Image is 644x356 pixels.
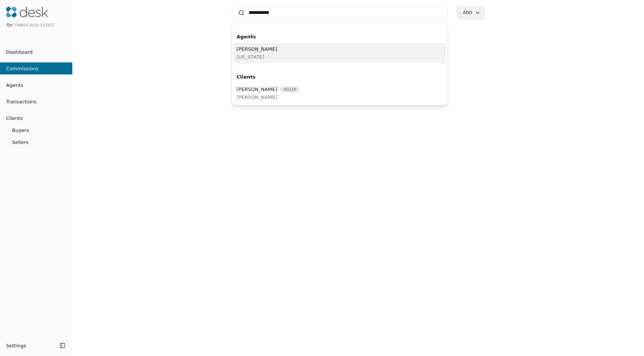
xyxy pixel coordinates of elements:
[237,73,443,81] div: Clients
[6,22,13,28] span: for
[232,29,447,105] div: Suggestions
[280,86,299,92] span: Seller
[237,45,277,53] span: [PERSON_NAME]
[14,23,54,27] span: Timber Real Estate
[237,94,277,100] span: [PERSON_NAME]
[3,339,57,351] button: Settings
[457,6,485,19] button: Add
[237,85,277,93] span: [PERSON_NAME]
[237,33,443,41] div: Agents
[6,342,26,350] span: Settings
[6,7,48,17] img: Desk
[237,53,277,61] span: [US_STATE]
